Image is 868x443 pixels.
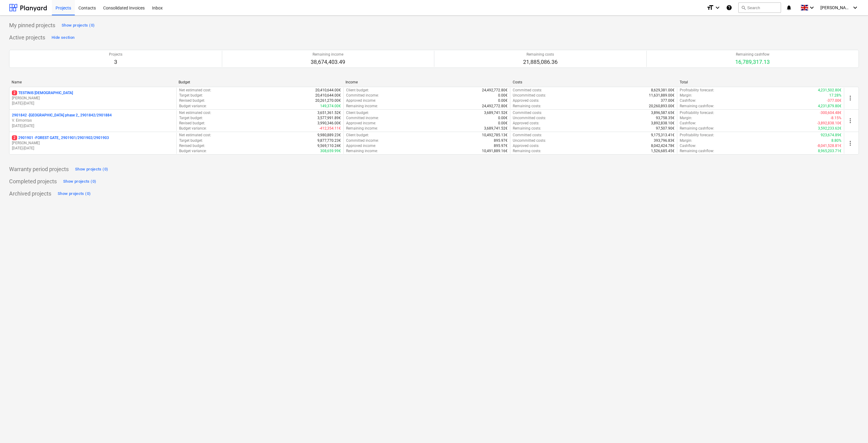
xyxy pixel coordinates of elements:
[62,177,98,186] button: Show projects (0)
[651,133,675,138] p: 9,175,313.41€
[680,115,692,121] p: Margin :
[513,126,541,131] p: Remaining costs :
[741,5,746,10] span: search
[707,4,714,11] i: format_size
[513,93,546,98] p: Uncommitted costs :
[821,133,841,138] p: 923,674.89€
[498,98,508,103] p: 0.00€
[680,80,842,84] div: Total
[320,148,341,154] p: 308,659.99€
[651,148,675,154] p: 1,526,685.45€
[346,121,376,126] p: Approved income :
[52,34,74,41] div: Hide section
[346,148,378,154] p: Remaining income :
[12,80,174,84] div: Name
[680,98,696,103] p: Cashflow :
[179,133,211,138] p: Net estimated cost :
[346,133,369,138] p: Client budget :
[109,52,122,57] p: Projects
[649,104,675,109] p: 20,260,893.00€
[523,58,558,66] p: 21,885,086.36
[12,96,174,101] p: [PERSON_NAME]
[817,121,841,126] p: -3,892,838.10€
[179,143,205,148] p: Revised budget :
[680,104,714,109] p: Remaining cashflow :
[315,88,341,93] p: 20,410,644.00€
[12,101,174,106] p: [DATE] - [DATE]
[649,93,675,98] p: 11,631,889.00€
[179,98,205,103] p: Revised budget :
[680,143,696,148] p: Cashflow :
[12,135,17,140] span: 2
[315,93,341,98] p: 20,410,644.00€
[346,138,379,143] p: Committed income :
[179,138,203,143] p: Target budget :
[179,80,341,84] div: Budget
[9,34,45,41] p: Active projects
[179,104,207,109] p: Budget variance :
[179,115,203,121] p: Target budget :
[837,414,868,443] div: Chat Widget
[523,52,558,57] p: Remaining costs
[714,4,721,11] i: keyboard_arrow_down
[12,141,174,146] p: [PERSON_NAME]
[656,115,675,121] p: 93,758.35€
[12,90,17,95] span: 2
[12,90,174,106] div: 2TESTINIS [DEMOGRAPHIC_DATA][PERSON_NAME][DATE]-[DATE]
[651,121,675,126] p: 3,892,838.10€
[9,166,69,173] p: Warranty period projects
[482,88,508,93] p: 24,492,772.80€
[818,104,841,109] p: 4,231,879.80€
[656,126,675,131] p: 97,507.90€
[738,2,781,13] button: Search
[680,88,714,93] p: Profitability forecast :
[319,126,341,131] p: -412,354.11€
[317,138,341,143] p: 9,877,770.23€
[680,126,714,131] p: Remaining cashflow :
[818,148,841,154] p: 8,965,203.71€
[12,118,174,123] p: V. Eimontas
[726,4,732,11] i: Knowledge base
[513,80,675,84] div: Costs
[680,138,692,143] p: Margin :
[346,104,378,109] p: Remaining income :
[311,58,345,66] p: 38,674,403.49
[346,98,376,103] p: Approved income :
[513,98,539,103] p: Approved costs :
[12,135,109,141] p: 2901901 - FOREST GATE_ 2901901/2901902/2901903
[513,115,546,121] p: Uncommitted costs :
[513,121,539,126] p: Approved costs :
[484,110,508,115] p: 3,689,741.52€
[820,110,841,115] p: -300,604.48€
[179,110,211,115] p: Net estimated cost :
[311,52,345,57] p: Remaining income
[680,110,714,115] p: Profitability forecast :
[179,148,207,154] p: Budget variance :
[808,4,816,11] i: keyboard_arrow_down
[654,138,675,143] p: 393,796.83€
[346,88,369,93] p: Client budget :
[74,164,110,174] button: Show projects (0)
[12,123,174,129] p: [DATE] - [DATE]
[56,189,92,199] button: Show projects (0)
[513,104,541,109] p: Remaining costs :
[345,80,508,84] div: Income
[346,110,369,115] p: Client budget :
[847,94,854,102] span: more_vert
[317,115,341,121] p: 3,577,991.89€
[680,148,714,154] p: Remaining cashflow :
[651,110,675,115] p: 3,896,587.65€
[735,58,770,66] p: 16,789,317.13
[317,110,341,115] p: 3,651,361.52€
[498,93,508,98] p: 0.00€
[346,93,379,98] p: Committed income :
[820,5,851,10] span: [PERSON_NAME]
[661,98,675,103] p: 377.00€
[818,88,841,93] p: 4,231,502.80€
[179,88,211,93] p: Net estimated cost :
[9,190,51,197] p: Archived projects
[831,138,841,143] p: 8.80%
[852,4,859,11] i: keyboard_arrow_down
[680,121,696,126] p: Cashflow :
[320,104,341,109] p: 149,374.00€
